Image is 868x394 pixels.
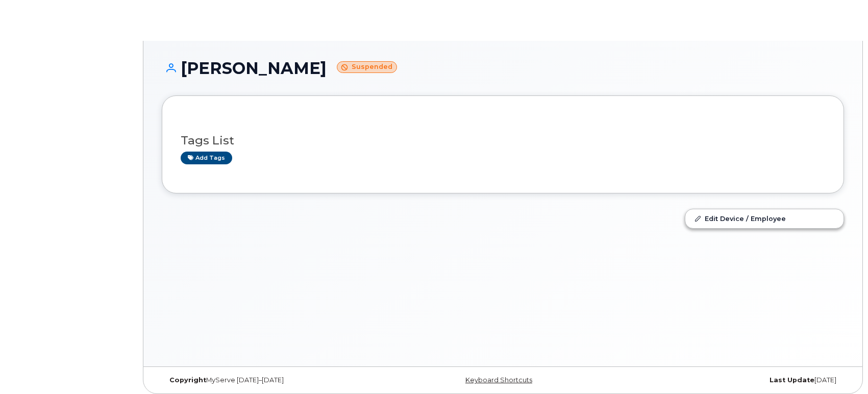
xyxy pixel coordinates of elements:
div: [DATE] [616,376,844,384]
a: Add tags [181,152,232,164]
strong: Copyright [169,376,206,384]
a: Keyboard Shortcuts [465,376,532,384]
strong: Last Update [770,376,814,384]
small: Suspended [337,61,397,73]
h3: Tags List [181,134,825,147]
div: MyServe [DATE]–[DATE] [162,376,389,384]
a: Edit Device / Employee [685,209,844,228]
h1: [PERSON_NAME] [162,59,844,77]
